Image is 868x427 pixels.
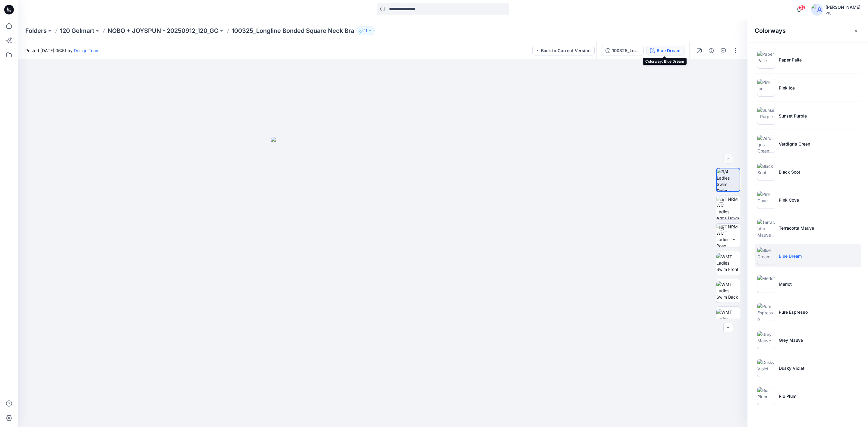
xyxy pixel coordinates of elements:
[74,48,99,53] a: Design Team
[717,168,740,191] img: 3/4 Ladies Swim Default
[779,225,814,231] p: Terracotta Mauve
[612,47,640,54] div: 100325_Longline Bonded Square Neck Bra_V2
[602,46,644,55] button: 100325_Longline Bonded Square Neck Bra_V2
[657,47,681,54] div: Blue Dream
[779,281,792,287] p: Merlot
[364,27,367,34] p: 11
[232,27,354,35] p: 100325_Longline Bonded Square Neck Bra
[757,107,775,125] img: Sunset Purple
[757,219,775,237] img: Terracotta Mauve
[757,191,775,209] img: Pink Cove
[779,309,808,315] p: Pure Espresso
[779,57,802,63] p: Paper Paile
[108,27,219,35] a: NOBO + JOYSPUN - 20250912_120_GC
[25,47,99,54] span: Posted [DATE] 06:51 by
[779,253,802,259] p: Blue Dream
[811,4,823,16] img: avatar
[646,46,684,55] button: Blue Dream
[779,337,803,343] p: Grey Mauve
[779,141,810,147] p: Verdigris Green
[716,253,740,272] img: WMT Ladies Swim Front
[826,11,860,15] div: PIC
[799,5,805,10] span: 32
[779,169,800,175] p: Black Soot
[757,303,775,321] img: Pure Espresso
[706,46,716,55] button: Details
[532,46,595,55] button: Back to Current Version
[757,359,775,377] img: Dusky Violet
[757,275,775,293] img: Merlot
[757,79,775,97] img: Pink Ice
[757,163,775,181] img: Black Soot
[755,27,786,34] h2: Colorways
[716,196,740,219] img: TT NRM WMT Ladies Arms Down
[757,135,775,153] img: Verdigris Green
[826,4,860,11] div: [PERSON_NAME]
[757,51,775,69] img: Paper Paile
[779,85,795,91] p: Pink Ice
[779,197,799,203] p: Pink Cove
[716,281,740,300] img: WMT Ladies Swim Back
[757,387,775,405] img: Rio Plum
[779,393,796,399] p: Rio Plum
[757,247,775,265] img: Blue Dream
[25,27,47,35] a: Folders
[779,113,807,119] p: Sunset Purple
[716,224,740,247] img: TT NRM WMT Ladies T-Pose
[757,331,775,349] img: Grey Mauve
[779,365,804,371] p: Dusky Violet
[357,27,375,35] button: 11
[60,27,94,35] a: 120 Gelmart
[716,309,740,328] img: WMT Ladies Swim Left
